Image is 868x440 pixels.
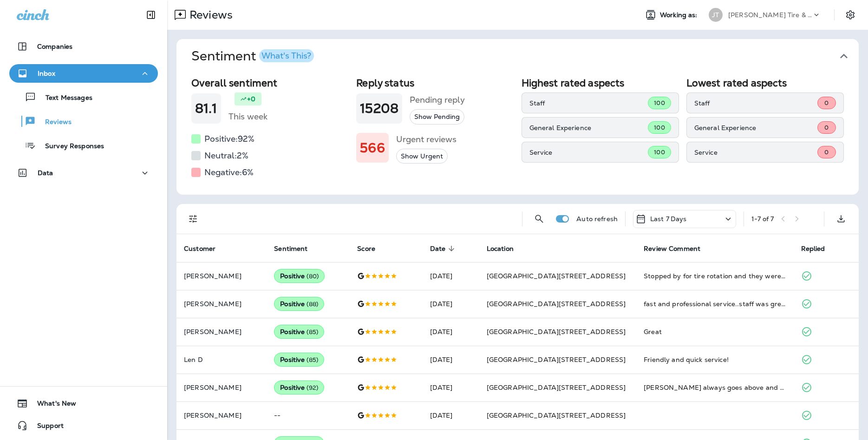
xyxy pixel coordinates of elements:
[184,244,228,253] span: Customer
[274,353,324,367] div: Positive
[28,400,76,411] span: What's New
[410,92,465,107] h5: Pending reply
[274,269,325,283] div: Positive
[487,383,626,392] span: [GEOGRAPHIC_DATA][STREET_ADDRESS]
[694,149,817,156] p: Service
[529,99,648,107] p: Staff
[423,262,479,290] td: [DATE]
[274,325,324,339] div: Positive
[824,99,829,107] span: 0
[487,300,626,308] span: [GEOGRAPHIC_DATA][STREET_ADDRESS]
[686,77,844,89] h2: Lowest rated aspects
[9,112,158,131] button: Reviews
[487,272,626,280] span: [GEOGRAPHIC_DATA][STREET_ADDRESS]
[184,356,259,363] p: Len D
[529,124,648,131] p: General Experience
[191,77,349,89] h2: Overall sentiment
[38,70,55,77] p: Inbox
[259,49,314,62] button: What's This?
[195,101,217,116] h1: 81.1
[274,381,324,394] div: Positive
[529,149,648,156] p: Service
[396,132,457,147] h5: Urgent reviews
[751,215,774,223] div: 1 - 7 of 7
[487,355,626,364] span: [GEOGRAPHIC_DATA][STREET_ADDRESS]
[9,136,158,155] button: Survey Responses
[204,131,255,146] h5: Positive: 92 %
[644,245,700,253] span: Review Comment
[694,124,817,131] p: General Experience
[204,165,254,180] h5: Negative: 6 %
[487,245,514,253] span: Location
[423,290,479,318] td: [DATE]
[824,124,829,131] span: 0
[184,328,259,335] p: [PERSON_NAME]
[801,245,825,253] span: Replied
[709,8,723,22] div: JT
[184,39,866,73] button: SentimentWhat's This?
[307,300,318,308] span: ( 88 )
[824,148,829,156] span: 0
[356,77,514,89] h2: Reply status
[247,94,255,104] p: +0
[36,118,72,127] p: Reviews
[644,299,786,309] div: fast and professional service..staff was great and really cared about me and the job they did for...
[728,11,812,19] p: [PERSON_NAME] Tire & Auto
[138,6,164,24] button: Collapse Sidebar
[307,328,318,336] span: ( 85 )
[274,297,324,311] div: Positive
[654,148,665,156] span: 100
[191,48,314,64] h1: Sentiment
[423,401,479,429] td: [DATE]
[423,318,479,346] td: [DATE]
[410,109,464,125] button: Show Pending
[360,101,398,116] h1: 15208
[423,374,479,401] td: [DATE]
[176,73,859,195] div: SentimentWhat's This?
[184,412,259,419] p: [PERSON_NAME]
[184,245,215,253] span: Customer
[644,271,786,281] div: Stopped by for tire rotation and they were right on it. In & out in less than an hour
[36,142,104,151] p: Survey Responses
[37,43,72,50] p: Companies
[644,244,712,253] span: Review Comment
[228,109,268,124] h5: This week
[430,244,458,253] span: Date
[274,245,307,253] span: Sentiment
[660,11,699,19] span: Working as:
[650,215,687,223] p: Last 7 Days
[360,140,385,156] h1: 566
[357,245,375,253] span: Score
[832,210,850,228] button: Export as CSV
[430,245,446,253] span: Date
[28,422,64,433] span: Support
[184,272,259,280] p: [PERSON_NAME]
[204,148,248,163] h5: Neutral: 2 %
[184,384,259,391] p: [PERSON_NAME]
[644,355,786,364] div: Friendly and quick service!
[267,401,350,429] td: --
[530,210,548,228] button: Search Reviews
[9,64,158,83] button: Inbox
[654,99,665,107] span: 100
[644,327,786,336] div: Great
[487,328,626,336] span: [GEOGRAPHIC_DATA][STREET_ADDRESS]
[307,272,319,280] span: ( 80 )
[186,8,233,22] p: Reviews
[694,99,817,107] p: Staff
[307,384,318,392] span: ( 92 )
[644,383,786,392] div: Shawn always goes above and beyond for his customers. He’s the reason we keep going back!
[487,411,626,420] span: [GEOGRAPHIC_DATA][STREET_ADDRESS]
[396,149,448,164] button: Show Urgent
[36,94,92,103] p: Text Messages
[261,52,311,60] div: What's This?
[274,244,320,253] span: Sentiment
[9,87,158,107] button: Text Messages
[423,346,479,374] td: [DATE]
[576,215,618,223] p: Auto refresh
[184,300,259,308] p: [PERSON_NAME]
[38,169,53,177] p: Data
[654,124,665,131] span: 100
[522,77,679,89] h2: Highest rated aspects
[9,164,158,182] button: Data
